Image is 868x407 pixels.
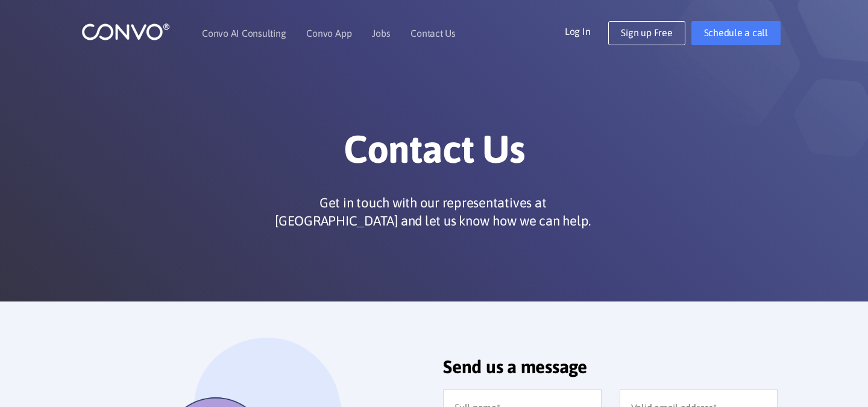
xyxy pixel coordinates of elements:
a: Contact Us [410,28,456,38]
a: Log In [565,21,609,40]
h1: Contact Us [99,126,769,181]
a: Schedule a call [691,21,781,45]
h2: Send us a message [443,356,778,386]
img: logo_1.png [81,22,170,41]
a: Jobs [372,28,390,38]
a: Sign up Free [608,21,685,45]
a: Convo AI Consulting [202,28,286,38]
a: Convo App [306,28,351,38]
p: Get in touch with our representatives at [GEOGRAPHIC_DATA] and let us know how we can help. [270,194,596,230]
